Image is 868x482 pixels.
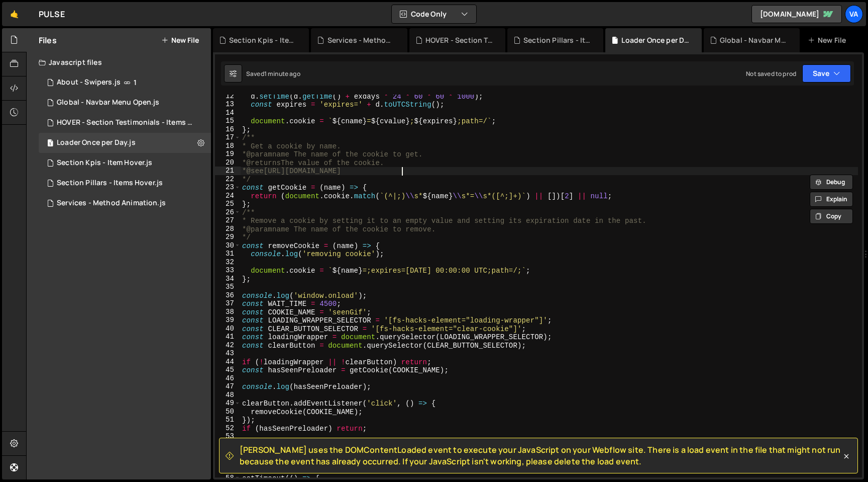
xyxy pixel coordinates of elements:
div: 30 [215,242,241,250]
div: 24 [215,192,241,200]
div: Not saved to prod [746,69,796,78]
div: 44 [215,358,241,366]
div: 16253/44878.js [39,193,211,213]
div: Services - Method Animation.js [328,35,395,45]
div: About - Swipers.js [57,78,121,87]
div: Section Kpis - Item Hover.js [229,35,297,45]
div: 34 [215,275,241,283]
button: Save [802,64,851,83]
h2: Files [39,35,57,46]
div: 16253/44426.js [39,93,211,113]
div: 16253/44429.js [39,173,211,193]
div: 25 [215,200,241,208]
div: 27 [215,216,241,225]
div: HOVER - Section Testimonials - Items Hover.js [425,35,493,45]
div: HOVER - Section Testimonials - Items Hover.js [57,118,195,127]
div: Section Kpis - Item Hover.js [57,158,152,168]
button: Copy [810,209,853,224]
div: Section Pillars - Items Hover.js [57,179,163,188]
div: 29 [215,233,241,242]
div: Javascript files [27,52,211,72]
div: Global - Navbar Menu Open.js [720,35,788,45]
div: 50 [215,408,241,416]
div: 32 [215,258,241,267]
div: New File [808,35,850,45]
div: 37 [215,299,241,308]
div: 16253/45325.js [39,113,214,133]
button: Explain [810,192,853,207]
button: Code Only [392,5,476,23]
div: 1 minute ago [264,69,300,78]
div: 16253/43838.js [39,72,211,93]
a: [DOMAIN_NAME] [751,5,842,23]
div: Section Pillars - Items Hover.js [523,35,591,45]
div: 52 [215,424,241,433]
a: Va [845,5,863,23]
div: 47 [215,382,241,391]
div: 21 [215,167,241,175]
div: 16253/45227.js [39,133,211,153]
div: 19 [215,150,241,158]
div: 56 [215,457,241,466]
div: 43 [215,349,241,358]
div: 41 [215,333,241,341]
div: 57 [215,465,241,474]
div: 39 [215,316,241,325]
div: 45 [215,366,241,374]
div: Saved [246,69,300,78]
div: 31 [215,250,241,258]
div: 40 [215,325,241,333]
div: 26 [215,208,241,217]
div: 33 [215,266,241,275]
div: 36 [215,291,241,300]
div: Loader Once per Day.js [57,138,136,147]
div: 54 [215,441,241,449]
div: 53 [215,432,241,441]
div: 51 [215,416,241,424]
div: 35 [215,283,241,291]
button: New File [161,36,199,44]
div: 14 [215,109,241,117]
div: 22 [215,175,241,184]
div: Global - Navbar Menu Open.js [57,98,159,107]
button: Debug [810,175,853,190]
div: 46 [215,374,241,383]
div: 28 [215,225,241,233]
a: 🤙 [2,2,27,26]
div: 49 [215,399,241,408]
div: 42 [215,341,241,350]
div: 15 [215,117,241,125]
div: 48 [215,391,241,399]
span: [PERSON_NAME] uses the DOMContentLoaded event to execute your JavaScript on your Webflow site. Th... [240,444,841,467]
div: Loader Once per Day.js [621,35,689,45]
div: 18 [215,142,241,150]
div: PULSE [39,8,65,20]
div: 20 [215,158,241,167]
div: 12 [215,92,241,101]
div: 16253/44485.js [39,153,211,173]
span: 1 [134,78,137,87]
div: 55 [215,449,241,457]
div: 38 [215,308,241,316]
div: 17 [215,133,241,142]
span: 1 [47,140,53,148]
div: Services - Method Animation.js [57,199,166,208]
div: 13 [215,100,241,109]
div: 16 [215,125,241,134]
div: 23 [215,183,241,192]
